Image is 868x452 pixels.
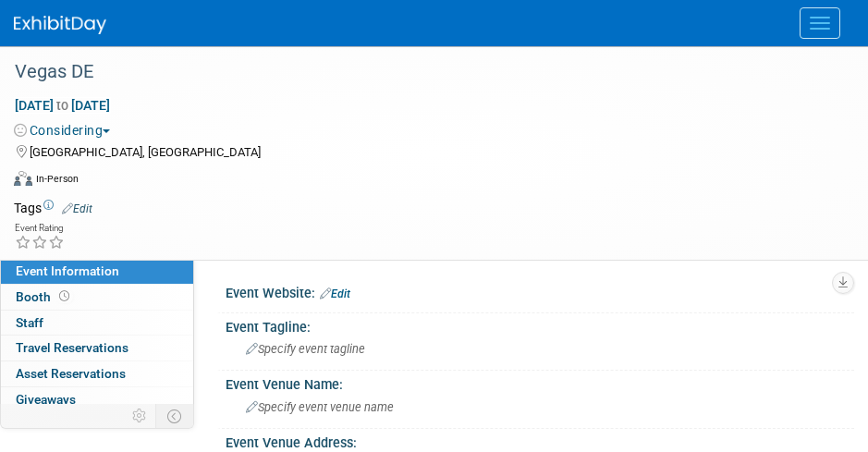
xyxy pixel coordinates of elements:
[14,168,845,196] div: Event Format
[16,392,76,407] span: Giveaways
[124,404,156,428] td: Personalize Event Tab Strip
[1,387,193,412] a: Giveaways
[30,145,261,159] span: [GEOGRAPHIC_DATA], [GEOGRAPHIC_DATA]
[156,404,194,428] td: Toggle Event Tabs
[16,289,73,304] span: Booth
[16,315,43,330] span: Staff
[14,121,117,140] button: Considering
[800,7,840,39] button: Menu
[15,224,65,233] div: Event Rating
[1,336,193,360] a: Travel Reservations
[1,311,193,336] a: Staff
[14,97,111,114] span: [DATE] [DATE]
[320,287,350,300] a: Edit
[55,289,73,303] span: Booth not reserved yet
[226,279,854,303] div: Event Website:
[35,172,79,186] div: In-Person
[8,55,831,89] div: Vegas DE
[16,366,126,381] span: Asset Reservations
[16,340,128,355] span: Travel Reservations
[14,16,106,34] img: ExhibitDay
[1,361,193,386] a: Asset Reservations
[54,98,71,113] span: to
[246,400,394,414] span: Specify event venue name
[1,285,193,310] a: Booth
[226,429,854,452] div: Event Venue Address:
[14,199,92,217] td: Tags
[226,371,854,394] div: Event Venue Name:
[246,342,365,356] span: Specify event tagline
[16,263,119,278] span: Event Information
[226,313,854,336] div: Event Tagline:
[14,171,32,186] img: Format-Inperson.png
[62,202,92,215] a: Edit
[1,259,193,284] a: Event Information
